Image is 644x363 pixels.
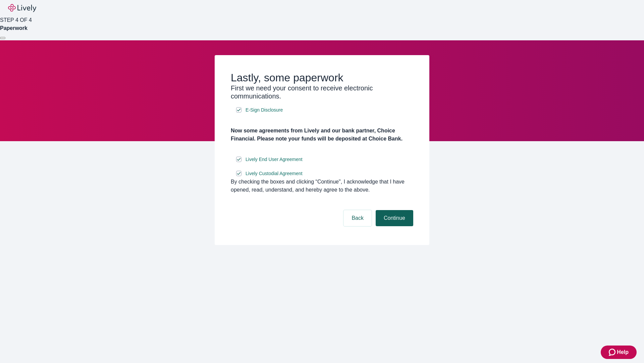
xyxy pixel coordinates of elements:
span: Lively Custodial Agreement [246,170,303,177]
span: Help [617,348,629,356]
h2: Lastly, some paperwork [231,71,413,84]
button: Continue [376,210,413,226]
a: e-sign disclosure document [244,169,304,178]
a: e-sign disclosure document [244,106,284,114]
h3: First we need your consent to receive electronic communications. [231,84,413,100]
img: Lively [8,4,36,12]
svg: Zendesk support icon [609,348,617,356]
button: Back [343,210,372,226]
a: e-sign disclosure document [244,155,304,164]
button: Zendesk support iconHelp [601,346,637,359]
span: Lively End User Agreement [246,156,303,163]
span: E-Sign Disclosure [246,107,283,114]
div: By checking the boxes and clicking “Continue", I acknowledge that I have opened, read, understand... [231,178,413,194]
h4: Now some agreements from Lively and our bank partner, Choice Financial. Please note your funds wi... [231,127,413,143]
